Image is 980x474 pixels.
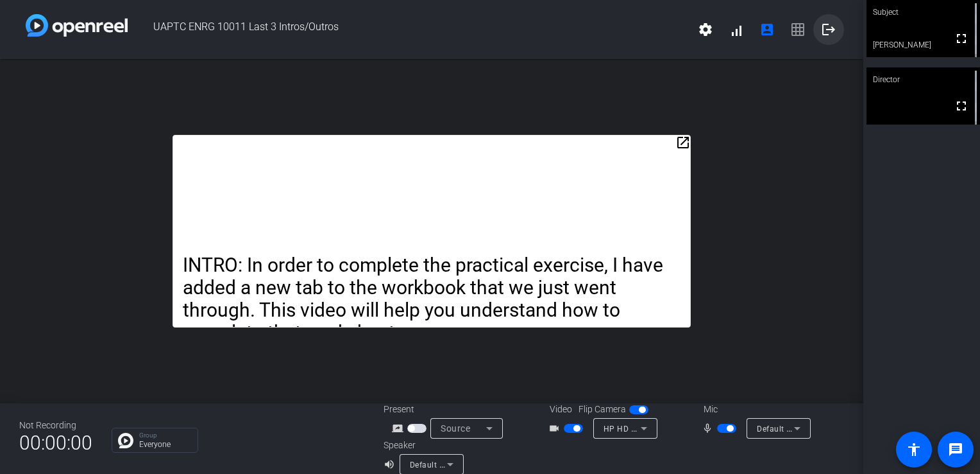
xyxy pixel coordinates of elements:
[954,98,969,114] mat-icon: fullscreen
[550,403,572,416] span: Video
[183,254,680,344] p: INTRO: In order to complete the practical exercise, I have added a new tab to the workbook that w...
[866,67,980,92] div: Director
[675,135,691,150] mat-icon: open_in_new
[721,14,752,45] button: signal_cellular_alt
[757,423,922,434] span: Default - Microphone (Conexant ISST Audio)
[26,14,128,37] img: white-gradient.svg
[384,457,399,472] mat-icon: volume_up
[948,442,963,457] mat-icon: message
[128,14,690,45] span: UAPTC ENRG 10011 Last 3 Intros/Outros
[579,403,626,416] span: Flip Camera
[691,403,819,416] div: Mic
[759,22,775,37] mat-icon: account_box
[821,22,836,37] mat-icon: logout
[954,31,969,46] mat-icon: fullscreen
[604,423,706,434] span: HP HD Camera (04f2:b5ee)
[906,442,922,457] mat-icon: accessibility
[410,459,579,470] span: Default - Headphones (Conexant ISST Audio)
[19,419,92,432] div: Not Recording
[19,427,92,459] span: 00:00:00
[392,421,407,436] mat-icon: screen_share_outline
[441,423,470,434] span: Source
[698,22,713,37] mat-icon: settings
[702,421,717,436] mat-icon: mic_none
[139,432,191,439] p: Group
[384,439,460,452] div: Speaker
[118,433,133,448] img: Chat Icon
[548,421,564,436] mat-icon: videocam_outline
[384,403,512,416] div: Present
[139,441,191,448] p: Everyone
